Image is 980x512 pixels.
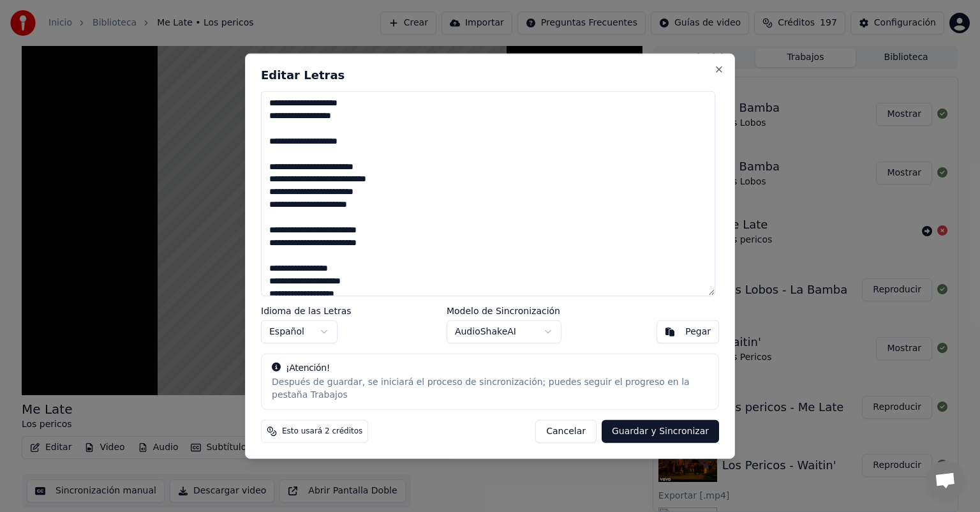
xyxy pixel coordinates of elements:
div: Pegar [685,325,711,338]
label: Modelo de Sincronización [447,306,561,315]
label: Idioma de las Letras [261,306,352,315]
h2: Editar Letras [261,70,719,81]
span: Esto usará 2 créditos [282,426,362,436]
div: Después de guardar, se iniciará el proceso de sincronización; puedes seguir el progreso en la pes... [272,375,708,401]
div: ¡Atención! [272,361,708,374]
button: Pegar [657,320,719,343]
button: Cancelar [535,419,597,442]
button: Guardar y Sincronizar [602,419,719,442]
